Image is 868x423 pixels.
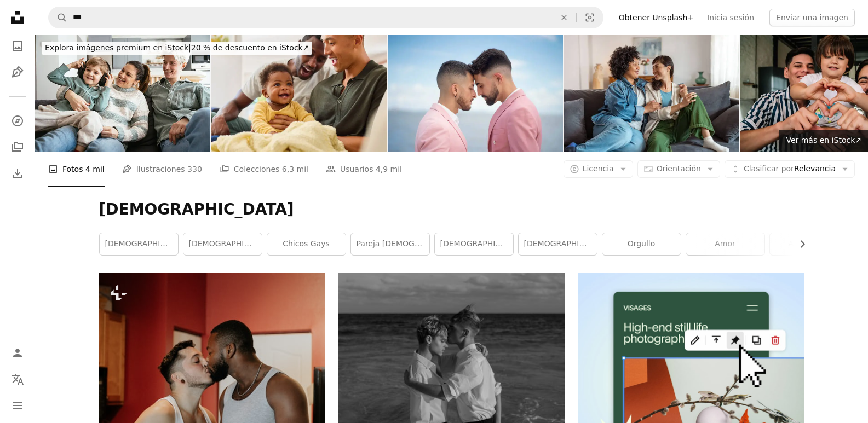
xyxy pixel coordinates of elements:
span: 4,9 mil [376,163,402,175]
img: Pareja gay cariñosa con el mar como fondo [388,35,563,152]
span: Explora imágenes premium en iStock | [45,43,191,52]
a: Chicos gays [267,233,346,255]
a: Inicia sesión [700,9,761,26]
h1: [DEMOGRAPHIC_DATA] [99,200,804,219]
a: Ilustraciones 330 [122,152,202,187]
span: 6,3 mil [282,163,308,175]
a: Colecciones 6,3 mil [220,152,308,187]
span: Orientación [657,164,701,173]
a: orgullo [602,233,681,255]
a: Historial de descargas [7,163,28,184]
a: amor [686,233,764,255]
button: Licencia [564,160,633,178]
a: Foto en escala de grises de dos hombres parados en un cuerpo de agua [338,409,565,419]
a: Explorar [7,110,28,132]
button: Borrar [552,7,576,28]
span: Clasificar por [744,164,794,173]
img: Same Sex Male Couple Or Friends Playing With Baby Sitting On Sofa At Home Together [211,35,387,152]
a: Colecciones [7,136,28,158]
a: [DEMOGRAPHIC_DATA] [100,233,178,255]
a: [DEMOGRAPHIC_DATA] [435,233,513,255]
button: Clasificar porRelevancia [725,160,855,178]
a: Iniciar sesión / Registrarse [7,342,28,364]
a: Ilustraciones [7,61,28,83]
img: Lesbian couple with kids [35,35,210,152]
a: Obtener Unsplash+ [612,9,700,26]
a: Explora imágenes premium en iStock|20 % de descuento en iStock↗ [35,35,319,61]
span: 330 [187,163,202,175]
a: Pareja [DEMOGRAPHIC_DATA] [351,233,429,255]
span: Ver más en iStock ↗ [786,136,861,144]
a: Usuarios 4,9 mil [326,152,402,187]
button: Orientación [637,160,720,178]
a: [DEMOGRAPHIC_DATA] [519,233,597,255]
span: Licencia [583,164,614,173]
a: [DEMOGRAPHIC_DATA] [183,233,262,255]
a: Ver más en iStock↗ [779,130,868,152]
span: 20 % de descuento en iStock ↗ [45,43,309,52]
a: Un par de hombres parados uno al lado del otro en una cocina [99,409,325,419]
button: Búsqueda visual [577,7,603,28]
button: Enviar una imagen [769,9,855,26]
button: Menú [7,395,28,416]
img: Lesbian couple at home [564,35,739,152]
a: afeminado [770,233,848,255]
a: Fotos [7,35,28,57]
button: Idioma [7,368,28,390]
span: Relevancia [744,164,836,175]
button: Buscar en Unsplash [49,7,67,28]
form: Encuentra imágenes en todo el sitio [48,7,603,28]
button: desplazar lista a la derecha [792,233,804,255]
